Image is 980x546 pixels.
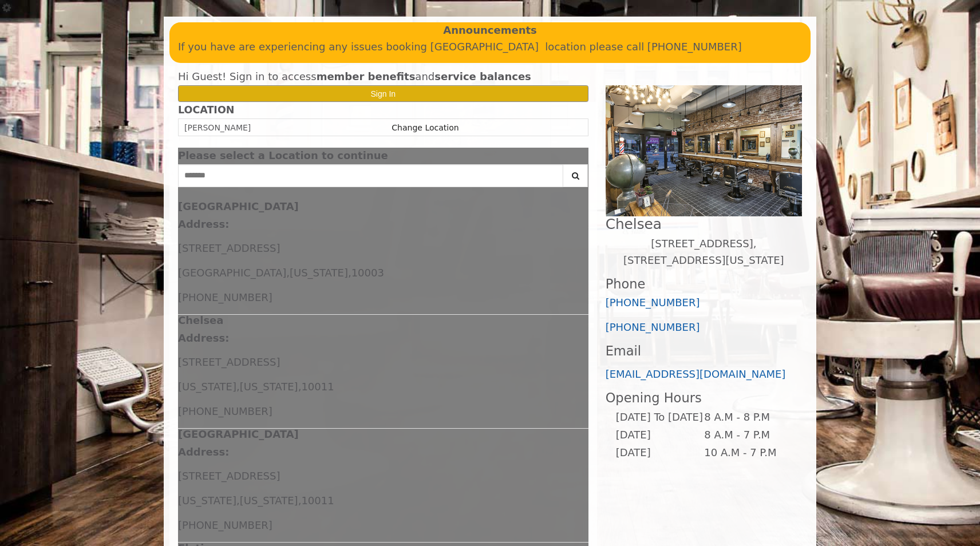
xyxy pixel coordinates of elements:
span: , [286,267,290,279]
input: Search Center [178,164,563,187]
td: [DATE] [615,444,704,462]
h3: Opening Hours [606,391,802,405]
p: If you have are experiencing any issues booking [GEOGRAPHIC_DATA] location please call [PHONE_NUM... [178,39,802,56]
b: member benefits [317,70,416,82]
span: 10003 [351,267,384,279]
td: [DATE] [615,426,704,444]
span: [STREET_ADDRESS] [178,356,280,368]
td: 8 A.M - 8 P.M [704,409,792,426]
span: [US_STATE] [240,381,298,393]
span: , [236,494,240,507]
a: Change Location [392,123,459,132]
span: [STREET_ADDRESS] [178,470,280,482]
button: Sign In [178,85,588,102]
td: 8 A.M - 7 P.M [704,426,792,444]
b: Address: [178,218,229,230]
span: , [298,494,302,507]
span: [STREET_ADDRESS] [178,242,280,254]
span: , [236,381,240,393]
b: Address: [178,446,229,458]
span: [US_STATE] [178,494,236,507]
a: [PHONE_NUMBER] [606,296,700,308]
button: close dialog [571,152,588,160]
span: , [348,267,351,279]
b: service balances [434,70,531,82]
td: [DATE] To [DATE] [615,409,704,426]
span: 10011 [301,381,334,393]
b: Address: [178,332,229,344]
b: Announcements [443,22,537,39]
span: , [298,381,302,393]
td: 10 A.M - 7 P.M [704,444,792,462]
b: LOCATION [178,104,234,116]
h3: Phone [606,277,802,291]
span: Please select a Location to continue [178,149,388,161]
span: 10011 [301,494,334,507]
a: [PHONE_NUMBER] [606,321,700,333]
div: Center Select [178,164,588,193]
p: [STREET_ADDRESS],[STREET_ADDRESS][US_STATE] [606,236,802,269]
span: [GEOGRAPHIC_DATA] [178,267,286,279]
span: [US_STATE] [240,494,298,507]
span: [PHONE_NUMBER] [178,519,272,531]
span: [PHONE_NUMBER] [178,291,272,303]
i: Search button [569,172,582,180]
h3: Email [606,344,802,358]
span: [US_STATE] [178,381,236,393]
span: [PERSON_NAME] [184,123,251,132]
b: Chelsea [178,314,223,326]
a: [EMAIL_ADDRESS][DOMAIN_NAME] [606,368,786,380]
h2: Chelsea [606,216,802,232]
span: [PHONE_NUMBER] [178,405,272,417]
b: [GEOGRAPHIC_DATA] [178,428,299,440]
b: [GEOGRAPHIC_DATA] [178,200,299,212]
span: [US_STATE] [290,267,348,279]
div: Hi Guest! Sign in to access and [178,69,588,85]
